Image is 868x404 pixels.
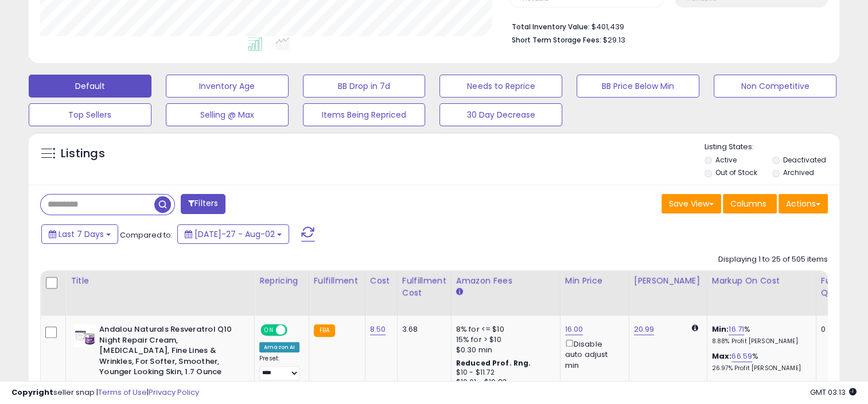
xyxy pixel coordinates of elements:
button: Items Being Repriced [303,103,426,126]
div: Repricing [259,275,304,287]
button: Actions [779,194,828,213]
button: Needs to Reprice [439,75,562,98]
small: Amazon Fees. [456,287,463,297]
a: 20.99 [634,324,655,335]
a: 66.59 [731,351,752,362]
span: Last 7 Days [59,228,104,240]
b: Short Term Storage Fees: [511,35,601,45]
div: 3.68 [402,324,442,335]
div: Title [71,275,250,287]
button: Top Sellers [29,103,151,126]
b: Reduced Prof. Rng. [456,358,531,368]
b: Total Inventory Value: [511,22,589,32]
div: % [712,351,807,372]
button: Default [29,75,151,98]
div: Disable auto adjust min [565,337,620,371]
button: Selling @ Max [166,103,289,126]
div: Amazon Fees [456,275,555,287]
button: [DATE]-27 - Aug-02 [177,224,289,244]
div: [PERSON_NAME] [634,275,702,287]
span: Compared to: [120,230,173,240]
label: Out of Stock [715,168,757,177]
button: Filters [181,194,225,214]
button: Inventory Age [166,75,289,98]
div: 8% for <= $10 [456,324,551,335]
div: Cost [370,275,392,287]
div: 15% for > $10 [456,335,551,345]
p: 26.97% Profit [PERSON_NAME] [712,364,807,372]
div: Amazon AI [259,342,299,352]
span: ON [262,325,276,335]
span: OFF [286,325,304,335]
small: FBA [314,324,335,337]
span: Columns [730,198,766,209]
h5: Listings [61,146,105,162]
div: seller snap | | [11,387,199,398]
div: Displaying 1 to 25 of 505 items [718,254,828,265]
b: Min: [712,324,729,335]
b: Andalou Naturals Resveratrol Q10 Night Repair Cream, [MEDICAL_DATA], Fine Lines & Wrinkles, For S... [99,324,239,380]
div: % [712,324,807,345]
button: Last 7 Days [41,224,118,244]
label: Archived [783,168,814,177]
a: Terms of Use [98,387,147,398]
a: Privacy Policy [149,387,199,398]
p: Listing States: [704,142,839,153]
a: 16.00 [565,324,583,335]
p: 8.88% Profit [PERSON_NAME] [712,337,807,345]
label: Active [715,155,737,165]
button: BB Price Below Min [577,75,699,98]
button: 30 Day Decrease [439,103,562,126]
div: Fulfillable Quantity [821,275,861,299]
div: Preset: [259,355,300,380]
div: $10 - $11.72 [456,368,551,378]
button: Save View [661,194,721,213]
span: $29.13 [602,34,625,45]
div: Markup on Cost [712,275,811,287]
th: The percentage added to the cost of goods (COGS) that forms the calculator for Min & Max prices. [707,270,816,316]
div: Fulfillment [314,275,360,287]
a: 8.50 [370,324,386,335]
label: Deactivated [783,155,826,165]
button: Non Competitive [714,75,836,98]
div: Fulfillment Cost [402,275,446,299]
span: 2025-08-10 03:13 GMT [810,387,857,398]
a: 16.71 [729,324,744,335]
img: 41vNP1bJm+L._SL40_.jpg [73,324,96,347]
button: BB Drop in 7d [303,75,426,98]
span: [DATE]-27 - Aug-02 [194,228,275,240]
div: 0 [821,324,857,335]
li: $401,439 [511,19,819,33]
div: Min Price [565,275,624,287]
div: $0.30 min [456,345,551,355]
b: Max: [712,351,732,362]
button: Columns [723,194,777,213]
strong: Copyright [11,387,53,398]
